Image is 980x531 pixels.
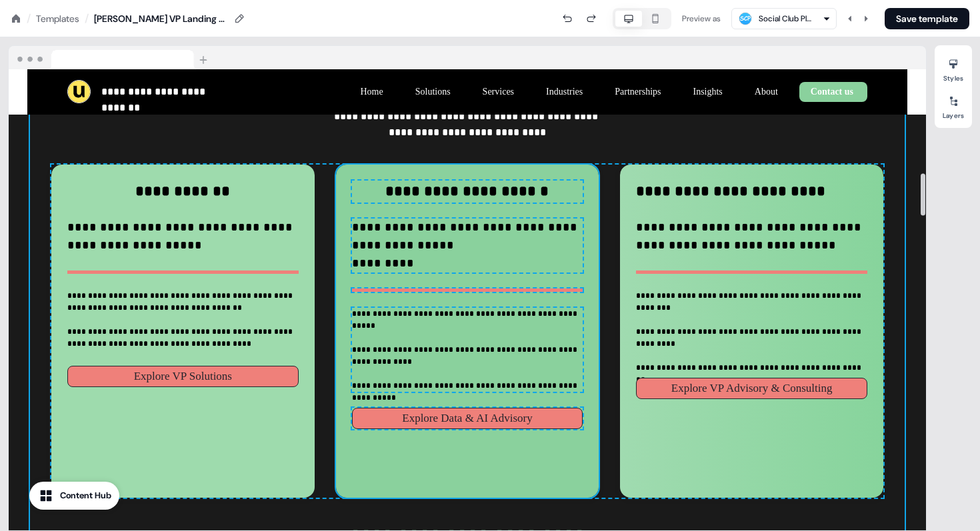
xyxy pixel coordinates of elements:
button: About [744,80,789,104]
div: [PERSON_NAME] VP Landing Page [94,12,227,25]
a: Templates [36,12,79,25]
div: / [27,11,31,26]
button: Insights [682,80,733,104]
button: Explore VP Solutions [67,366,299,387]
div: Preview as [682,12,721,25]
button: Explore VP Advisory & Consulting [636,378,867,399]
button: Contact us [799,82,867,102]
button: Explore Data & AI Advisory [352,408,583,429]
button: Services [472,80,525,104]
button: Solutions [405,80,461,104]
button: Industries [535,80,593,104]
button: Partnerships [604,80,671,104]
button: Save template [885,8,969,29]
div: / [85,11,89,26]
div: HomeSolutionsServicesIndustriesPartnershipsInsightsAboutContact us [349,80,867,104]
button: Social Club Platform [731,8,837,29]
button: Content Hub [29,482,119,510]
div: Content Hub [60,489,111,502]
button: Home [349,80,393,104]
div: Social Club Platform [759,12,812,25]
button: Styles [935,53,972,83]
img: Browser topbar [9,46,213,70]
div: Explore VP Solutions [67,366,299,392]
div: Explore VP Advisory & Consulting [636,378,867,404]
button: Layers [935,91,972,120]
